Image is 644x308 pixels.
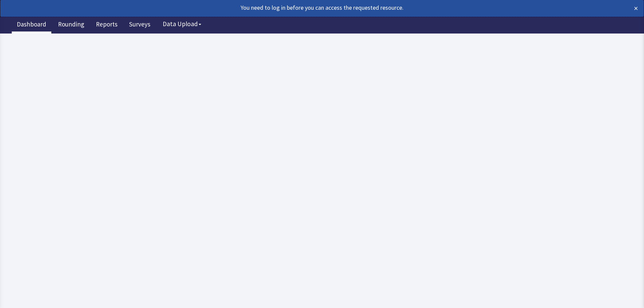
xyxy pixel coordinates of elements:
[91,17,122,34] a: Reports
[6,3,575,12] div: You need to log in before you can access the requested resource.
[53,17,89,34] a: Rounding
[124,17,155,34] a: Surveys
[159,18,205,30] button: Data Upload
[634,3,638,14] button: ×
[12,17,51,34] a: Dashboard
